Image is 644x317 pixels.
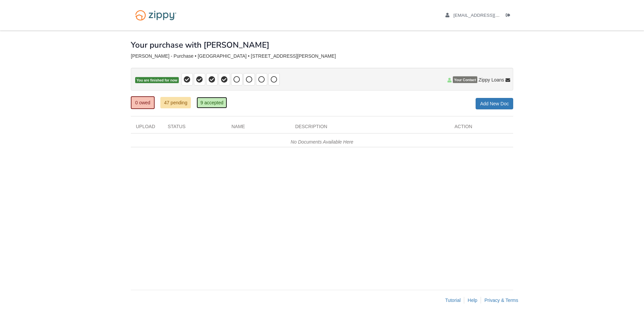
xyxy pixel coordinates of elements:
h1: Your purchase with [PERSON_NAME] [131,41,269,49]
div: Description [290,123,449,133]
div: Status [163,123,226,133]
a: 0 owed [131,96,155,109]
div: Name [226,123,290,133]
a: Add New Doc [476,98,513,109]
a: Help [468,298,477,303]
span: samanthaamburgey22@gmail.com [453,13,530,18]
div: Action [449,123,513,133]
div: [PERSON_NAME] - Purchase • [GEOGRAPHIC_DATA] • [STREET_ADDRESS][PERSON_NAME] [131,53,513,59]
a: edit profile [445,13,530,19]
a: Tutorial [445,298,461,303]
span: Zippy Loans [479,76,504,83]
a: 9 accepted [197,97,227,108]
span: You are finished for now [135,77,179,84]
div: Upload [131,123,163,133]
img: Logo [131,7,181,24]
a: 47 pending [160,97,191,108]
em: No Documents Available Here [291,139,354,145]
a: Privacy & Terms [484,298,518,303]
a: Log out [506,13,513,19]
span: Your Contact [453,76,477,83]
